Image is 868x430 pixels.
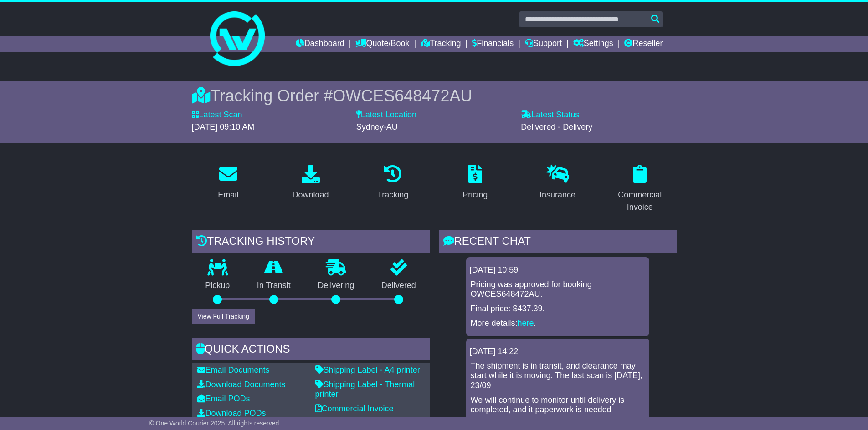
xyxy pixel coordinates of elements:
button: View Full Tracking [192,309,255,324]
a: Settings [573,36,613,52]
p: More details: . [471,319,645,329]
a: here [518,319,534,328]
a: Financials [472,36,514,52]
a: Reseller [624,36,663,52]
div: Email [218,189,238,201]
a: Email PODs [197,394,250,403]
a: Email [212,162,244,204]
span: Delivered - Delivery [521,122,592,132]
p: In Transit [243,281,304,291]
a: Shipping Label - A4 printer [315,365,420,374]
div: Quick Actions [192,338,430,363]
div: Commercial Invoice [609,189,671,213]
a: Insurance [534,162,581,204]
a: Email Documents [197,365,270,374]
label: Latest Status [521,110,579,120]
span: © One World Courier 2025. All rights reserved. [149,420,281,427]
div: Tracking history [192,230,430,255]
div: Insurance [539,189,575,201]
a: Download PODs [197,409,266,418]
label: Latest Scan [192,110,242,120]
div: [DATE] 14:22 [470,347,646,357]
a: Shipping Label - Thermal printer [315,380,415,399]
div: Pricing [462,189,488,201]
div: RECENT CHAT [439,230,677,255]
a: Dashboard [296,36,344,52]
p: The shipment is in transit, and clearance may start while it is moving. The last scan is [DATE], ... [471,361,645,391]
span: [DATE] 09:10 AM [192,122,255,132]
a: Commercial Invoice [603,162,677,217]
a: Quote/Book [355,36,409,52]
a: Support [525,36,562,52]
a: Pricing [457,162,493,204]
p: Delivering [304,281,368,291]
p: Delivered [368,281,430,291]
a: Download [286,162,334,204]
a: Tracking [371,162,414,204]
a: Download Documents [197,380,286,389]
div: Tracking Order # [192,86,677,106]
p: We will continue to monitor until delivery is completed, and it paperwork is needed [471,395,645,415]
div: Download [292,189,329,201]
div: [DATE] 10:59 [470,265,646,275]
label: Latest Location [356,110,416,120]
div: Tracking [377,189,408,201]
span: OWCES648472AU [333,86,472,105]
p: Pricing was approved for booking OWCES648472AU. [471,280,645,299]
p: Final price: $437.39. [471,304,645,314]
a: Tracking [421,36,461,52]
p: Pickup [192,281,244,291]
span: Sydney-AU [356,122,398,132]
a: Commercial Invoice [315,404,394,413]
